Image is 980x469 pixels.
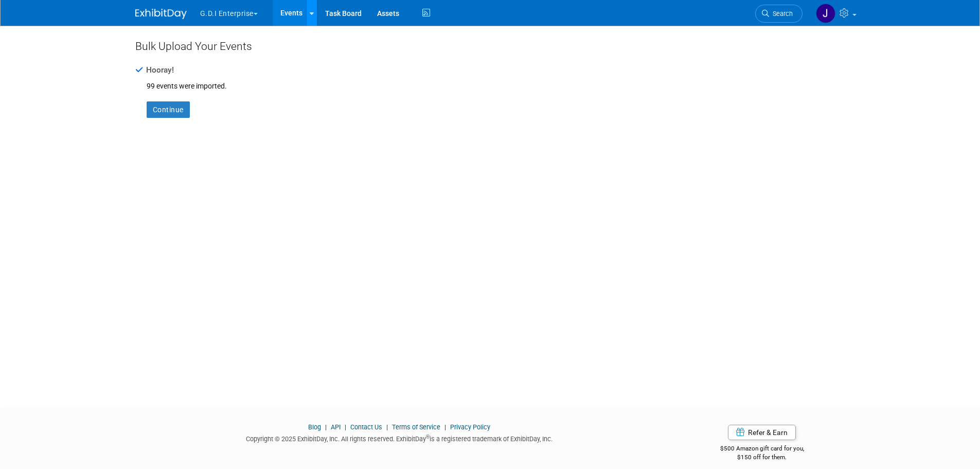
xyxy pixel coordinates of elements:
[135,76,845,91] div: 99 events were imported.
[135,432,664,444] div: Copyright © 2025 ExhibitDay, Inc. All rights reserved. ExhibitDay is a registered trademark of Ex...
[135,39,845,54] div: Bulk Upload Your Events
[450,423,490,431] a: Privacy Policy
[350,423,382,431] a: Contact Us
[135,9,187,19] img: ExhibitDay
[728,425,796,440] a: Refer & Earn
[679,438,845,461] div: $500 Amazon gift card for you,
[755,5,803,23] a: Search
[308,423,321,431] a: Blog
[147,101,190,118] a: Continue
[135,64,845,76] div: Hooray!
[384,423,390,431] span: |
[323,423,329,431] span: |
[679,453,845,462] div: $150 off for them.
[426,434,430,440] sup: ®
[442,423,449,431] span: |
[392,423,440,431] a: Terms of Service
[331,423,341,431] a: API
[816,4,835,23] img: Jillian Cardullias
[342,423,349,431] span: |
[769,10,793,18] span: Search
